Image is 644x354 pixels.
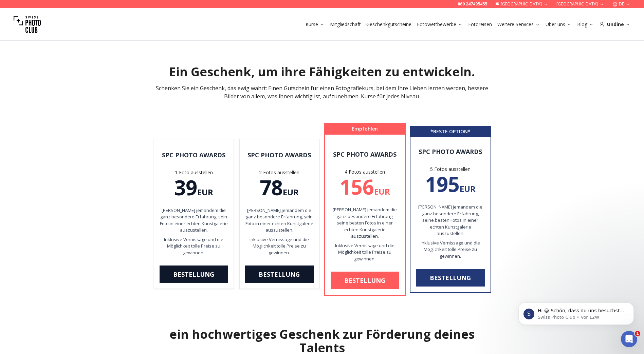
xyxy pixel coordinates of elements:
div: 2 Fotos ausstellen [245,169,314,176]
a: Geschenkgutscheine [366,21,411,28]
iframe: Intercom notifications Nachricht [508,288,644,336]
span: 1 [635,331,640,336]
a: Fotoreisen [468,21,492,28]
div: 78 [245,177,314,198]
div: SPC Photo Awards [160,150,228,160]
div: 4 Fotos ausstellen [331,169,399,175]
p: [PERSON_NAME] jemandem die ganz besondere Erfahrung, seine besten Fotos in einer echten Kunstgale... [416,204,485,237]
p: [PERSON_NAME] jemandem die ganz besondere Erfahrung, sein Foto in einer echten Kunstgalerie auszu... [160,207,228,234]
div: 39 [160,177,228,198]
a: Über uns [546,21,572,28]
button: Kurse [303,20,327,29]
a: Blog [577,21,594,28]
div: SPC Photo Awards [416,147,485,156]
p: Schenken Sie ein Geschenk, das ewig währt: Einen Gutschein für einen Fotografiekurs, bei dem Ihre... [148,84,496,100]
a: Bestellung [160,265,228,283]
p: Inklusive Vernissage und die Möglichkeit tolle Preise zu gewinnen. [331,242,399,262]
a: Mitgliedschaft [330,21,361,28]
span: EUR [374,186,390,197]
span: EUR [197,186,213,198]
button: Über uns [543,20,574,29]
span: EUR [460,183,476,194]
button: Fotowettbewerbe [414,20,465,29]
button: Mitgliedschaft [327,20,364,29]
div: Undine [599,21,630,28]
div: 1 Foto ausstellen [160,169,228,176]
button: Geschenkgutscheine [364,20,414,29]
div: * BESTE OPTION * [411,127,490,136]
div: 195 [416,174,485,194]
p: [PERSON_NAME] jemandem die ganz besondere Erfahrung, sein Foto in einer echten Kunstgalerie auszu... [245,207,314,234]
span: EUR [283,186,299,198]
div: 5 Fotos ausstellen [416,166,485,173]
p: Inklusive Vernissage und die Möglichkeit tolle Preise zu gewinnen. [160,236,228,256]
p: Inklusive Vernissage und die Möglichkeit tolle Preise zu gewinnen. [416,240,485,260]
div: SPC Photo Awards [245,150,314,160]
a: Bestellung [245,265,314,283]
p: Inklusive Vernissage und die Möglichkeit tolle Preise zu gewinnen. [245,236,314,256]
button: Weitere Services [495,20,543,29]
a: Weitere Services [497,21,540,28]
iframe: Intercom live chat [621,331,637,347]
div: SPC Photo Awards [331,150,399,159]
h1: Ein Geschenk, um ihre Fähigkeiten zu entwickeln. [61,65,583,79]
div: 156 [331,177,399,197]
a: Fotowettbewerbe [417,21,463,28]
button: Fotoreisen [465,20,495,29]
p: [PERSON_NAME] jemandem die ganz besondere Erfahrung, seine besten Fotos in einer echten Kunstgale... [331,206,399,240]
a: 069 247495455 [458,1,487,7]
a: Bestellung [416,269,485,287]
button: Blog [574,20,596,29]
img: Swiss photo club [14,11,41,38]
div: Empfohlen [325,124,405,134]
a: Kurse [306,21,325,28]
a: Bestellung [331,272,399,289]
